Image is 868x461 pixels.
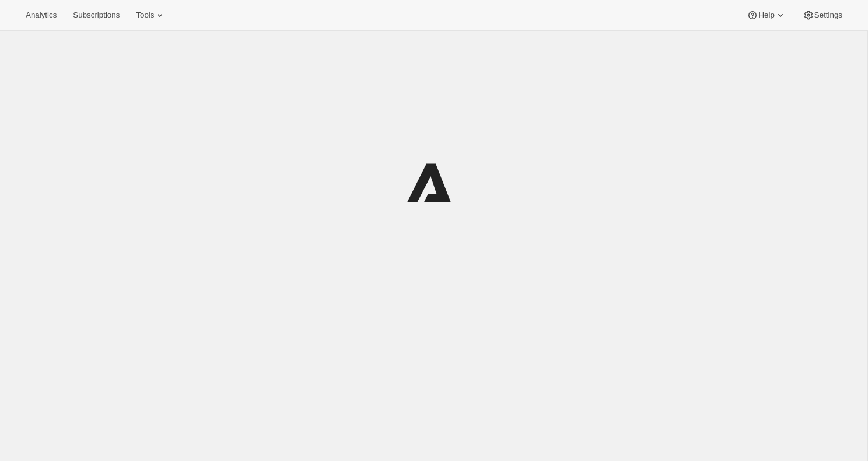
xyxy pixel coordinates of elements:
span: Tools [136,11,154,20]
button: Help [740,7,793,23]
span: Help [758,11,774,20]
button: Subscriptions [66,7,127,23]
button: Settings [796,7,849,23]
span: Analytics [26,11,57,20]
span: Subscriptions [73,11,120,20]
button: Tools [129,7,173,23]
span: Settings [814,11,842,20]
button: Analytics [19,7,64,23]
